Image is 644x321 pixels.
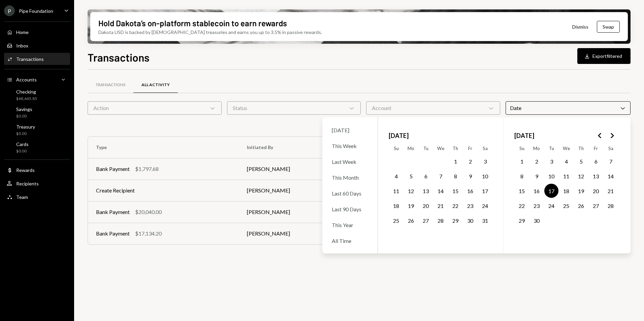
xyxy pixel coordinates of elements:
button: Thursday, May 22nd, 2025 [448,199,462,213]
button: Sunday, May 4th, 2025 [389,169,403,183]
div: Dakota USD is backed by [DEMOGRAPHIC_DATA] treasuries and earns you up to 3.5% in passive rewards. [98,29,322,36]
button: Sunday, June 1st, 2025 [515,154,529,168]
button: Sunday, June 8th, 2025 [515,169,529,183]
div: Transactions [96,82,125,88]
th: Friday [588,143,603,154]
button: Sunday, May 18th, 2025 [389,199,403,213]
a: Rewards [4,164,70,176]
div: Action [88,101,222,115]
span: [DATE] [514,128,534,143]
button: Wednesday, May 14th, 2025 [433,184,448,198]
button: Monday, June 9th, 2025 [529,169,544,183]
button: Tuesday, June 10th, 2025 [544,169,558,183]
th: Saturday [603,143,618,154]
td: [PERSON_NAME] [239,201,348,223]
button: Monday, May 5th, 2025 [404,169,418,183]
button: Saturday, June 7th, 2025 [604,154,618,168]
button: Saturday, June 21st, 2025 [604,184,618,198]
button: Thursday, June 12th, 2025 [574,169,588,183]
button: Sunday, May 25th, 2025 [389,213,403,227]
button: Friday, June 6th, 2025 [589,154,603,168]
td: [PERSON_NAME] [239,158,348,180]
th: Initiated By [239,137,348,158]
button: Tuesday, May 13th, 2025 [419,184,433,198]
div: Last Week [328,154,372,169]
span: [DATE] [389,128,409,143]
div: Transactions [16,56,44,62]
button: Sunday, June 15th, 2025 [515,184,529,198]
button: Saturday, June 14th, 2025 [604,169,618,183]
button: Monday, May 26th, 2025 [404,213,418,227]
div: $0.00 [16,148,29,154]
div: Date [506,101,631,115]
button: Friday, May 16th, 2025 [463,184,477,198]
button: Go to the Previous Month [594,130,606,142]
th: Wednesday [433,143,448,154]
div: Rewards [16,167,35,173]
button: Thursday, May 15th, 2025 [448,184,462,198]
button: Sunday, June 29th, 2025 [515,213,529,227]
th: Thursday [448,143,463,154]
a: Cards$0.00 [4,139,70,155]
button: Sunday, June 22nd, 2025 [515,199,529,213]
th: Tuesday [418,143,433,154]
a: Recipients [4,177,70,189]
a: Home [4,26,70,38]
button: Wednesday, June 25th, 2025 [559,199,573,213]
th: Type [88,137,239,158]
button: Wednesday, May 28th, 2025 [433,213,448,227]
button: Friday, May 30th, 2025 [463,213,477,227]
div: Bank Payment [96,208,130,216]
button: Monday, June 2nd, 2025 [529,154,544,168]
div: $0.00 [16,113,32,119]
button: Wednesday, May 21st, 2025 [433,199,448,213]
button: Go to the Next Month [606,130,618,142]
div: Checking [16,89,37,95]
table: May 2025 [389,143,492,243]
button: Saturday, May 10th, 2025 [478,169,492,183]
button: Monday, May 19th, 2025 [404,199,418,213]
th: Sunday [389,143,404,154]
th: Monday [529,143,544,154]
button: Friday, May 9th, 2025 [463,169,477,183]
div: P [4,5,15,16]
button: Monday, June 23rd, 2025 [529,199,544,213]
button: Tuesday, June 3rd, 2025 [544,154,558,168]
th: Wednesday [559,143,574,154]
button: Friday, June 13th, 2025 [589,169,603,183]
a: Team [4,191,70,203]
div: All Time [328,234,372,248]
div: Bank Payment [96,165,130,173]
a: All Activity [133,76,178,94]
button: Friday, May 2nd, 2025 [463,154,477,168]
div: Home [16,29,29,35]
div: [DATE] [328,123,372,137]
button: Saturday, May 24th, 2025 [478,199,492,213]
div: Last 90 Days [328,202,372,216]
button: Saturday, May 31st, 2025 [478,213,492,227]
div: This Year [328,218,372,232]
button: Thursday, May 8th, 2025 [448,169,462,183]
td: Create Recipient [88,180,239,201]
button: Wednesday, June 4th, 2025 [559,154,573,168]
button: Tuesday, May 20th, 2025 [419,199,433,213]
th: Monday [404,143,418,154]
div: Inbox [16,43,28,48]
div: $17,134.20 [135,229,162,238]
div: This Month [328,170,372,185]
div: Account [366,101,500,115]
button: Exportfiltered [577,48,631,64]
div: Cards [16,141,29,147]
button: Saturday, May 3rd, 2025 [478,154,492,168]
button: Swap [597,21,620,33]
div: This Week [328,139,372,153]
button: Thursday, May 29th, 2025 [448,213,462,227]
button: Wednesday, June 11th, 2025 [559,169,573,183]
div: Accounts [16,77,37,82]
button: Thursday, June 19th, 2025 [574,184,588,198]
a: Treasury$0.00 [4,122,70,138]
button: Thursday, June 5th, 2025 [574,154,588,168]
button: Thursday, May 1st, 2025 [448,154,462,168]
div: Savings [16,106,32,112]
td: [PERSON_NAME] [239,223,348,244]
